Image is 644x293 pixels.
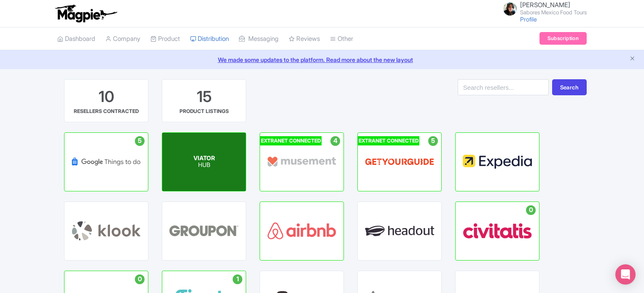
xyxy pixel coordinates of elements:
a: Dashboard [57,27,95,51]
a: EXTRANET CONNECTED 5 [357,132,442,191]
a: 5 [64,132,148,191]
img: logo-ab69f6fb50320c5b225c76a69d11143b.png [53,4,118,23]
div: PRODUCT LISTINGS [180,108,229,115]
div: Open Intercom Messenger [615,264,636,285]
button: Close announcement [629,54,636,64]
a: Profile [520,16,537,23]
button: Search [552,79,587,95]
a: Company [105,27,140,51]
a: Subscription [539,32,587,45]
a: EXTRANET CONNECTED 5 VIATOR HUB [162,132,246,191]
div: 10 [99,86,114,108]
small: Sabores Mexico Food Tours [520,10,587,15]
a: Other [330,27,353,51]
a: Reviews [289,27,320,51]
a: Messaging [239,27,279,51]
img: tyjyglbsnjqociiytsre.jpg [503,2,517,16]
span: VIATOR [193,154,215,161]
a: 15 PRODUCT LISTINGS [162,79,246,122]
a: [PERSON_NAME] Sabores Mexico Food Tours [498,2,587,15]
a: 0 [455,202,539,261]
a: EXTRANET CONNECTED 4 [260,132,344,191]
input: Search resellers... [458,79,549,95]
div: 15 [197,86,212,108]
span: [PERSON_NAME] [520,1,570,9]
div: RESELLERS CONTRACTED [74,108,139,115]
a: Product [150,27,180,51]
p: HUB [193,162,215,169]
a: Distribution [190,27,229,51]
a: We made some updates to the platform. Read more about the new layout [5,55,639,64]
a: 10 RESELLERS CONTRACTED [64,79,148,122]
